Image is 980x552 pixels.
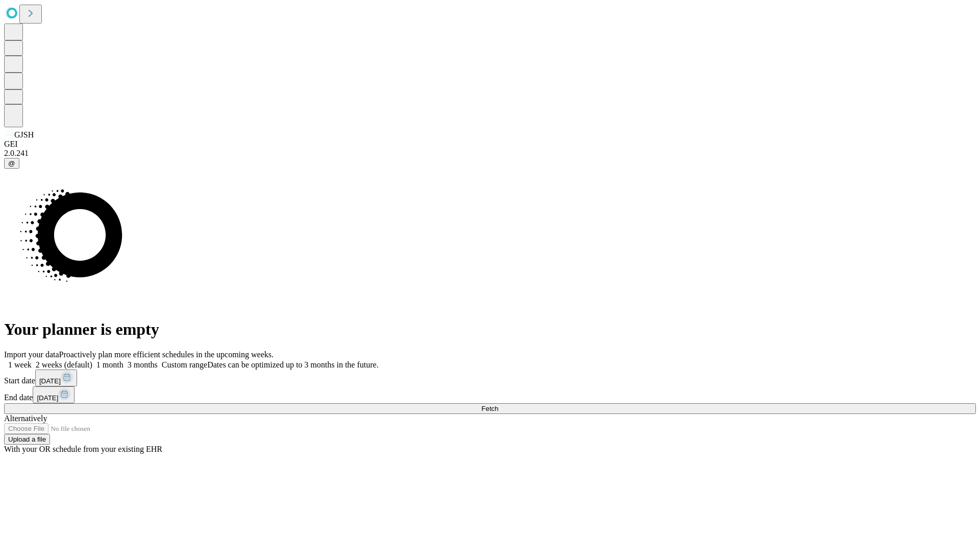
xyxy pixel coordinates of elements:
span: 1 week [8,360,32,369]
div: Start date [4,370,976,386]
button: Fetch [4,403,976,414]
span: 3 months [128,360,158,369]
div: 2.0.241 [4,149,976,158]
button: [DATE] [33,386,75,403]
span: Proactively plan more efficient schedules in the upcoming weeks. [59,350,274,359]
span: GJSH [14,130,34,139]
h1: Your planner is empty [4,320,976,339]
span: [DATE] [39,377,61,385]
div: End date [4,386,976,403]
span: Custom range [162,360,207,369]
span: With your OR schedule from your existing EHR [4,445,162,453]
div: GEI [4,140,976,149]
span: [DATE] [37,394,58,402]
span: 2 weeks (default) [36,360,92,369]
span: Fetch [481,405,498,412]
span: Import your data [4,350,59,359]
span: Alternatively [4,414,47,423]
button: Upload a file [4,434,50,445]
button: [DATE] [35,370,77,386]
button: @ [4,158,19,169]
span: @ [8,159,15,167]
span: Dates can be optimized up to 3 months in the future. [207,360,378,369]
span: 1 month [96,360,124,369]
